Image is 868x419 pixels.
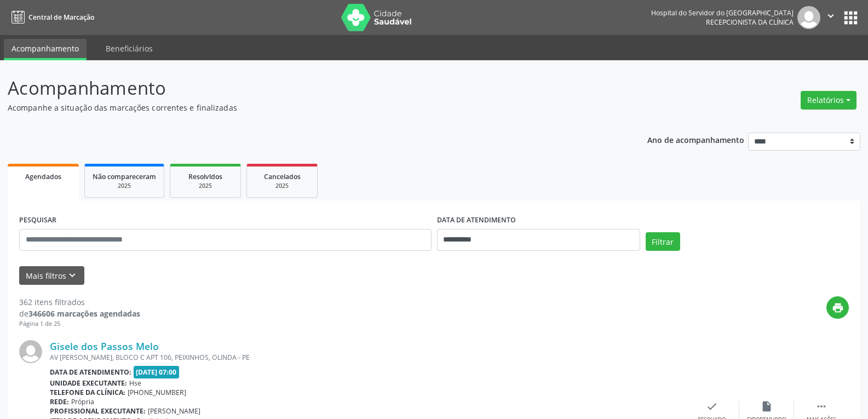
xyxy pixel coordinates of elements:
div: Página 1 de 25 [19,319,140,329]
a: Central de Marcação [8,8,94,26]
strong: 346606 marcações agendadas [28,308,140,319]
button: Mais filtroskeyboard_arrow_down [19,266,84,285]
span: Não compareceram [93,172,156,181]
b: Rede: [50,397,69,406]
a: Acompanhamento [4,39,87,60]
div: AV [PERSON_NAME], BLOCO C APT 106, PEIXINHOS, OLINDA - PE [50,353,685,362]
b: Data de atendimento: [50,368,131,377]
div: 2025 [93,182,156,190]
i: insert_drive_file [761,400,773,412]
i:  [825,10,837,22]
a: Beneficiários [98,39,160,58]
button: Relatórios [801,91,856,110]
i: print [832,302,844,314]
p: Acompanhamento [8,74,605,102]
p: Ano de acompanhamento [647,133,744,146]
i:  [815,400,827,412]
button: apps [841,8,860,27]
span: Hse [129,378,141,388]
span: Recepcionista da clínica [706,18,794,27]
b: Telefone da clínica: [50,388,125,397]
span: Resolvidos [188,172,222,181]
div: 362 itens filtrados [19,296,140,308]
a: Gisele dos Passos Melo [50,340,159,352]
button:  [820,6,841,29]
p: Acompanhe a situação das marcações correntes e finalizadas [8,102,605,113]
i: check [706,400,718,412]
i: keyboard_arrow_down [66,269,78,282]
span: [DATE] 07:00 [134,366,180,378]
label: PESQUISAR [19,212,56,229]
button: Filtrar [646,232,680,251]
span: Própria [71,397,94,406]
div: 2025 [178,182,233,190]
label: DATA DE ATENDIMENTO [437,212,516,229]
div: 2025 [255,182,309,190]
img: img [19,340,42,363]
span: Central de Marcação [28,13,94,22]
div: Hospital do Servidor do [GEOGRAPHIC_DATA] [651,8,794,18]
b: Profissional executante: [50,406,146,416]
span: Agendados [25,172,61,181]
button: print [826,296,849,319]
span: [PHONE_NUMBER] [128,388,186,397]
b: Unidade executante: [50,378,127,388]
div: de [19,308,140,319]
span: [PERSON_NAME] [148,406,200,416]
img: img [797,6,820,29]
span: Cancelados [264,172,301,181]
